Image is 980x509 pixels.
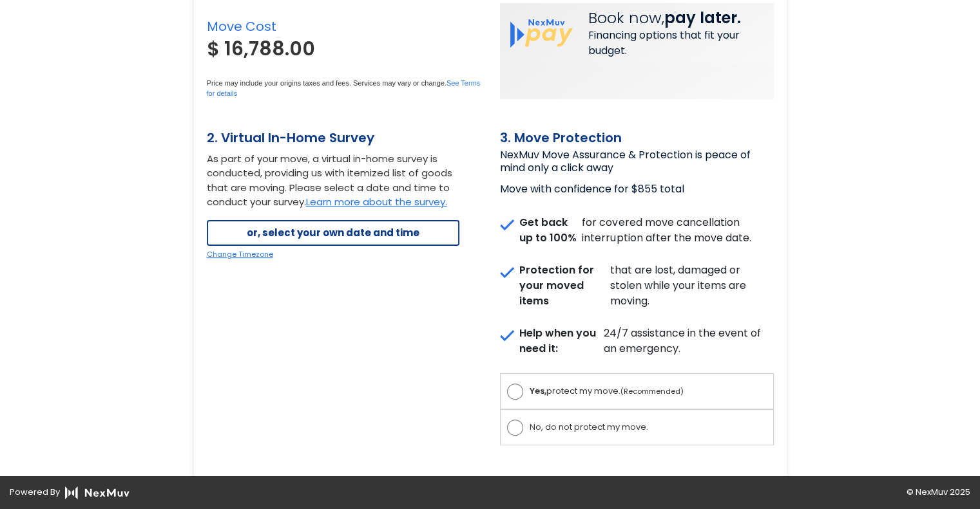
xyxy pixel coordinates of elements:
strong: pay later. [664,7,741,28]
p: NexMuv Move Assurance & Protection is peace of mind only a click away [500,149,774,174]
strong: Help when you need it: [519,326,604,356]
li: 24/7 assistance in the event of an emergency. [500,326,774,363]
p: Move with confidence for $855 total [500,178,774,196]
strong: Get back up to 100% [519,215,582,246]
span: (Recommended) [620,386,684,396]
a: Change Timezone [207,249,273,259]
b: Yes, [530,385,546,397]
h2: Move Cost [207,19,481,34]
li: that are lost, damaged or stolen while your items are moving. [500,263,774,315]
strong: Protection for your moved items [519,263,611,309]
p: Financing options that fit your budget. [588,28,764,59]
iframe: Secure payment input frame [207,63,481,78]
p: Price may include your origins taxes and fees. Services may vary or change. [207,78,481,99]
p: As part of your move, a virtual in-home survey is conducted, providing us with itemized list of g... [207,145,459,210]
span: $ 16,788.00 [207,35,315,62]
h3: 3. Move Protection [500,130,774,145]
a: Learn more about the survey. [306,195,447,208]
li: for covered move cancellation interruption after the move date. [500,215,774,252]
label: No, do not protect my move. [507,420,767,435]
p: Book now, [588,8,764,28]
h3: 2. Virtual In-Home Survey [207,130,459,145]
button: or, select your own date and time [207,220,459,246]
label: protect my move. [507,384,767,399]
